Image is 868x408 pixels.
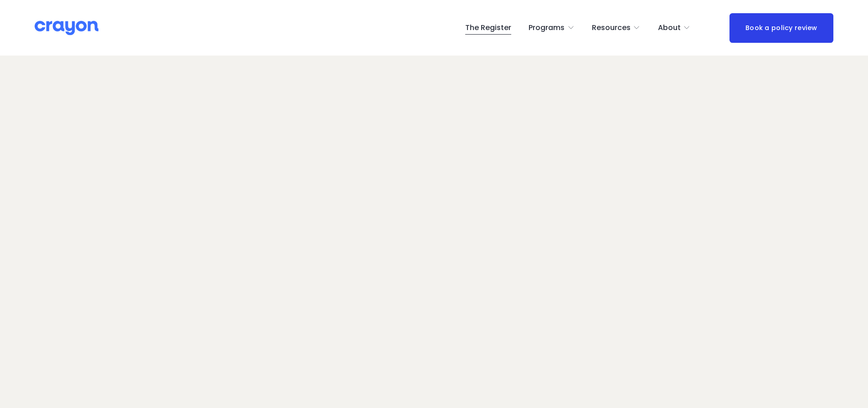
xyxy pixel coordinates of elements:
a: The Register [465,20,511,35]
a: Book a policy review [729,13,833,43]
span: Resources [592,21,631,35]
a: folder dropdown [658,20,691,35]
a: folder dropdown [529,20,575,35]
span: About [658,21,681,35]
a: folder dropdown [592,20,641,35]
span: Programs [529,21,565,35]
img: Crayon [35,20,98,36]
iframe: Tidio Chat [821,349,864,392]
